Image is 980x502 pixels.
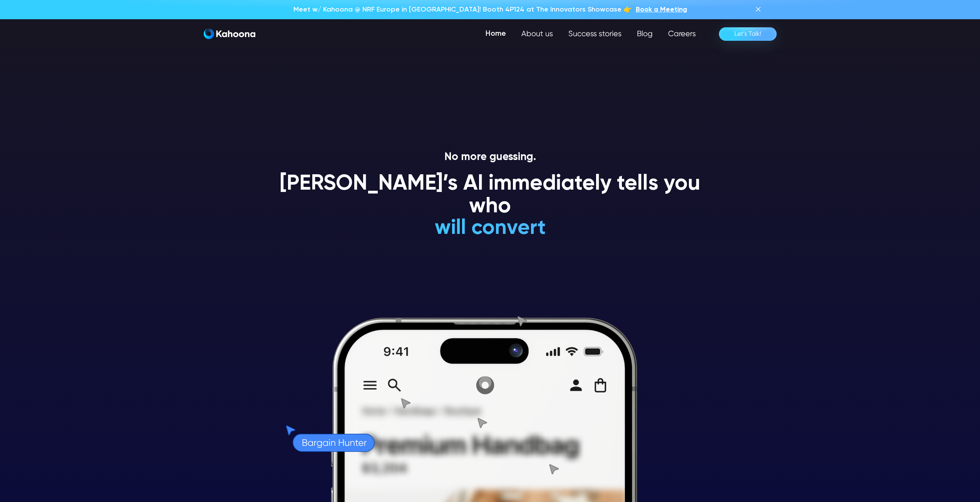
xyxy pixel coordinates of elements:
[636,6,687,13] span: Book a Meeting
[514,26,561,42] a: About us
[629,26,660,42] a: Blog
[377,217,603,240] h1: will convert
[561,26,629,42] a: Success stories
[204,28,255,39] img: Kahoona logo white
[734,28,761,40] div: Let’s Talk!
[271,173,710,218] h1: [PERSON_NAME]’s AI immediately tells you who
[478,26,514,42] a: Home
[204,28,255,40] a: home
[271,151,710,164] p: No more guessing.
[719,27,777,41] a: Let’s Talk!
[293,5,632,15] p: Meet w/ Kahoona @ NRF Europe in [GEOGRAPHIC_DATA]! Booth 4P124 at The Innovators Showcase 👉
[636,5,687,15] a: Book a Meeting
[660,26,704,42] a: Careers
